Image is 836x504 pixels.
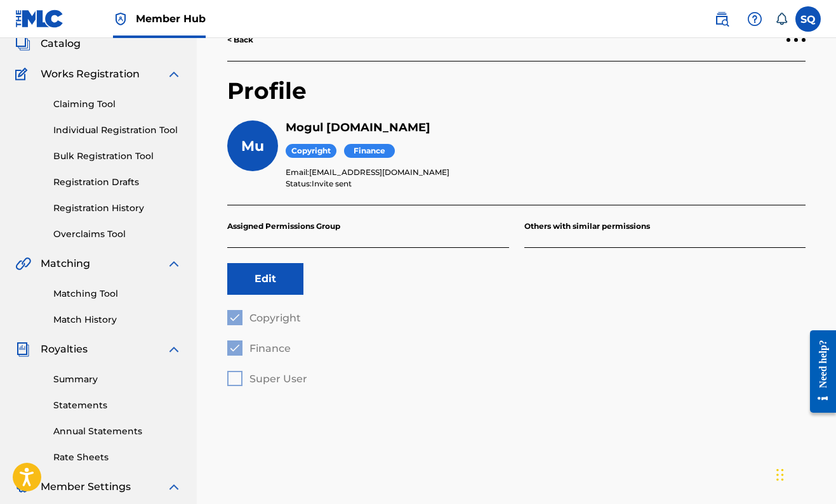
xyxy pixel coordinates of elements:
[800,320,836,424] iframe: Resource Center
[795,6,821,32] div: User Menu
[227,263,303,295] button: Edit
[227,77,806,120] h2: Profile
[53,451,182,464] a: Rate Sheets
[775,13,788,25] div: Notifications
[53,176,182,189] a: Registration Drafts
[742,6,767,32] div: Help
[53,399,182,412] a: Statements
[166,479,182,494] img: expand
[286,167,806,178] p: Email:
[53,373,182,386] a: Summary
[53,124,182,137] a: Individual Registration Tool
[41,479,131,494] span: Member Settings
[15,36,30,51] img: Catalog
[227,34,253,46] a: < Back
[113,11,128,27] img: Top Rightsholder
[15,36,81,51] a: CatalogCatalog
[227,205,509,248] p: Assigned Permissions Group
[53,202,182,215] a: Registration History
[286,144,336,158] span: Copyright
[53,228,182,241] a: Overclaims Tool
[312,179,352,188] span: Invite sent
[747,11,762,27] img: help
[773,443,836,504] div: Widget de chat
[41,67,140,82] span: Works Registration
[714,11,729,27] img: search
[776,456,784,494] div: Arrastrar
[286,178,806,190] p: Status:
[166,256,182,271] img: expand
[166,342,182,357] img: expand
[41,256,90,271] span: Matching
[53,425,182,438] a: Annual Statements
[709,6,734,32] a: Public Search
[53,98,182,111] a: Claiming Tool
[773,443,836,504] iframe: Chat Widget
[53,150,182,163] a: Bulk Registration Tool
[53,313,182,326] a: Match History
[15,10,64,28] img: MLC Logo
[53,287,182,300] a: Matching Tool
[15,479,30,494] img: Member Settings
[41,342,88,357] span: Royalties
[309,167,449,177] span: [EMAIL_ADDRESS][DOMAIN_NAME]
[136,11,206,26] span: Member Hub
[286,120,806,135] h5: Mogul usemogul.com
[241,138,264,155] span: Mu
[15,256,31,271] img: Matching
[41,36,81,51] span: Catalog
[524,205,806,248] p: Others with similar permissions
[15,67,32,82] img: Works Registration
[166,67,182,82] img: expand
[15,342,30,357] img: Royalties
[344,144,395,158] span: Finance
